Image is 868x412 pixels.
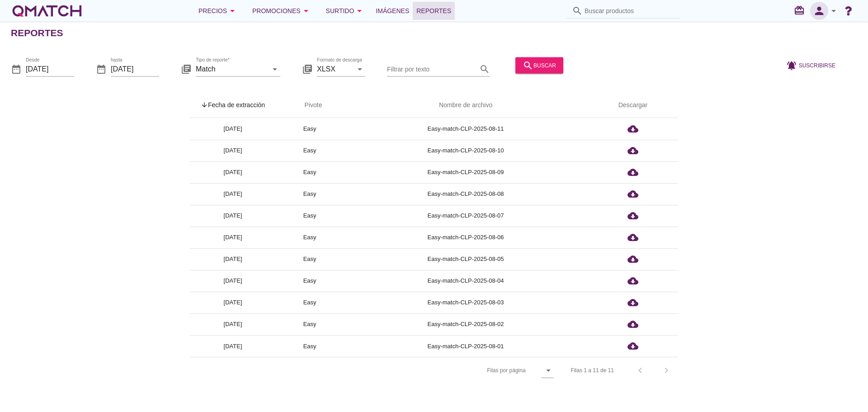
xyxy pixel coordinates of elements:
span: Reportes [416,5,451,16]
td: Easy [276,292,344,313]
td: Easy-match-CLP-2025-08-11 [344,118,588,140]
div: Surtido [326,5,365,16]
td: Easy-match-CLP-2025-08-05 [344,248,588,270]
input: Tipo de reporte* [196,62,268,76]
td: Easy-match-CLP-2025-08-03 [344,292,588,313]
div: Precios [198,5,238,16]
button: Precios [191,2,245,20]
th: Descargar: Not sorted. [588,93,678,118]
td: Easy-match-CLP-2025-08-01 [344,335,588,357]
button: buscar [515,57,563,73]
i: cloud_download [627,189,638,199]
i: library_books [181,63,192,74]
td: Easy-match-CLP-2025-08-02 [344,313,588,335]
i: cloud_download [627,210,638,221]
td: [DATE] [190,292,276,313]
td: [DATE] [190,270,276,292]
i: arrow_drop_down [354,5,365,16]
i: arrow_drop_down [269,63,280,74]
th: Fecha de extracción: Sorted descending. Activate to remove sorting. [190,93,276,118]
td: [DATE] [190,248,276,270]
i: redeem [794,5,808,16]
span: Imágenes [376,5,409,16]
a: Reportes [413,2,455,20]
td: Easy-match-CLP-2025-08-09 [344,161,588,183]
td: [DATE] [190,227,276,248]
i: arrow_drop_down [828,5,839,16]
i: cloud_download [627,341,638,351]
i: arrow_drop_down [543,365,554,376]
i: cloud_download [627,254,638,265]
input: Buscar productos [585,4,675,18]
td: [DATE] [190,161,276,183]
td: Easy-match-CLP-2025-08-10 [344,140,588,161]
i: search [479,63,490,74]
td: Easy-match-CLP-2025-08-04 [344,270,588,292]
h2: Reportes [11,26,63,40]
i: notifications_active [786,60,799,71]
i: cloud_download [627,167,638,178]
td: Easy [276,205,344,227]
td: Easy [276,335,344,357]
td: [DATE] [190,205,276,227]
td: Easy [276,270,344,292]
td: Easy [276,161,344,183]
td: Easy [276,183,344,205]
button: Surtido [319,2,373,20]
i: cloud_download [627,145,638,156]
td: [DATE] [190,140,276,161]
i: library_books [302,63,313,74]
i: arrow_drop_down [227,5,238,16]
td: Easy [276,313,344,335]
th: Pivote: Not sorted. Activate to sort ascending. [276,93,344,118]
td: Easy [276,140,344,161]
i: cloud_download [627,319,638,330]
div: buscar [523,60,556,71]
td: [DATE] [190,335,276,357]
td: [DATE] [190,118,276,140]
td: Easy [276,248,344,270]
div: Promociones [252,5,311,16]
i: cloud_download [627,275,638,286]
button: Suscribirse [779,57,843,73]
a: Imágenes [372,2,413,20]
i: arrow_drop_down [301,5,311,16]
i: cloud_download [627,232,638,243]
i: arrow_drop_down [354,63,365,74]
i: cloud_download [627,297,638,308]
td: Easy-match-CLP-2025-08-08 [344,183,588,205]
input: Filtrar por texto [387,62,477,76]
i: date_range [96,63,107,74]
th: Nombre de archivo: Not sorted. [344,93,588,118]
input: Formato de descarga [317,62,353,76]
i: cloud_download [627,123,638,134]
td: Easy [276,118,344,140]
td: Easy-match-CLP-2025-08-06 [344,227,588,248]
td: Easy-match-CLP-2025-08-07 [344,205,588,227]
td: Easy [276,227,344,248]
div: Filas 1 a 11 de 11 [571,366,614,374]
input: Desde [26,62,74,76]
td: [DATE] [190,313,276,335]
i: search [523,60,533,71]
button: Promociones [245,2,319,20]
td: [DATE] [190,183,276,205]
i: arrow_upward [201,101,208,109]
a: white-qmatch-logo [11,2,83,20]
i: person [810,5,828,17]
i: date_range [11,63,22,74]
div: Filas por página [396,357,553,384]
input: hasta [111,62,159,76]
span: Suscribirse [799,61,835,69]
i: search [572,5,583,16]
